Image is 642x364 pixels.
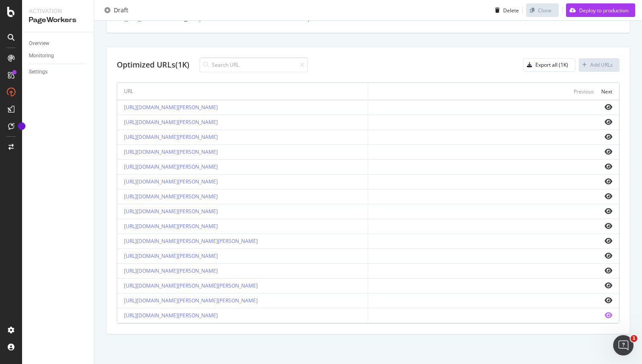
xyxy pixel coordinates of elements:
[605,208,612,214] i: eye
[29,39,88,48] a: Overview
[605,297,612,304] i: eye
[523,58,575,72] button: Export all (1K)
[29,15,87,25] div: PageWorkers
[124,87,133,95] div: URL
[124,163,218,170] a: [URL][DOMAIN_NAME][PERSON_NAME]
[124,252,218,260] a: [URL][DOMAIN_NAME][PERSON_NAME]
[605,237,612,244] i: eye
[18,122,25,130] div: Tooltip anchor
[605,223,612,229] i: eye
[124,267,218,274] a: [URL][DOMAIN_NAME][PERSON_NAME]
[574,88,594,95] div: Previous
[526,3,559,17] button: Clone
[29,68,48,76] div: Settings
[503,6,519,14] div: Delete
[605,193,612,200] i: eye
[124,297,258,304] a: [URL][DOMAIN_NAME][PERSON_NAME][PERSON_NAME]
[29,39,49,48] div: Overview
[601,86,612,96] button: Next
[605,104,612,110] i: eye
[29,51,88,60] a: Monitoring
[124,104,218,111] a: [URL][DOMAIN_NAME][PERSON_NAME]
[613,335,634,356] iframe: Intercom live chat
[29,68,88,76] a: Settings
[631,335,637,342] span: 1
[124,312,218,319] a: [URL][DOMAIN_NAME][PERSON_NAME]
[605,267,612,274] i: eye
[605,312,612,319] i: eye
[605,119,612,125] i: eye
[605,178,612,185] i: eye
[566,3,635,17] button: Deploy to production
[601,88,612,95] div: Next
[605,148,612,155] i: eye
[574,86,594,96] button: Previous
[605,282,612,289] i: eye
[124,237,258,245] a: [URL][DOMAIN_NAME][PERSON_NAME][PERSON_NAME]
[114,6,128,14] div: Draft
[124,148,218,155] a: [URL][DOMAIN_NAME][PERSON_NAME]
[538,6,552,14] div: Clone
[492,3,519,17] button: Delete
[579,58,619,72] button: Add URLs
[29,7,87,15] div: Activation
[124,133,218,141] a: [URL][DOMAIN_NAME][PERSON_NAME]
[124,223,218,230] a: [URL][DOMAIN_NAME][PERSON_NAME]
[124,119,218,126] a: [URL][DOMAIN_NAME][PERSON_NAME]
[124,282,258,289] a: [URL][DOMAIN_NAME][PERSON_NAME][PERSON_NAME]
[200,57,308,72] input: Search URL
[535,61,568,68] div: Export all (1K)
[605,133,612,140] i: eye
[605,252,612,259] i: eye
[124,178,218,185] a: [URL][DOMAIN_NAME][PERSON_NAME]
[124,208,218,215] a: [URL][DOMAIN_NAME][PERSON_NAME]
[590,61,613,68] div: Add URLs
[29,51,54,60] div: Monitoring
[124,193,218,200] a: [URL][DOMAIN_NAME][PERSON_NAME]
[605,163,612,170] i: eye
[579,6,628,14] div: Deploy to production
[117,59,189,71] div: Optimized URLs (1K)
